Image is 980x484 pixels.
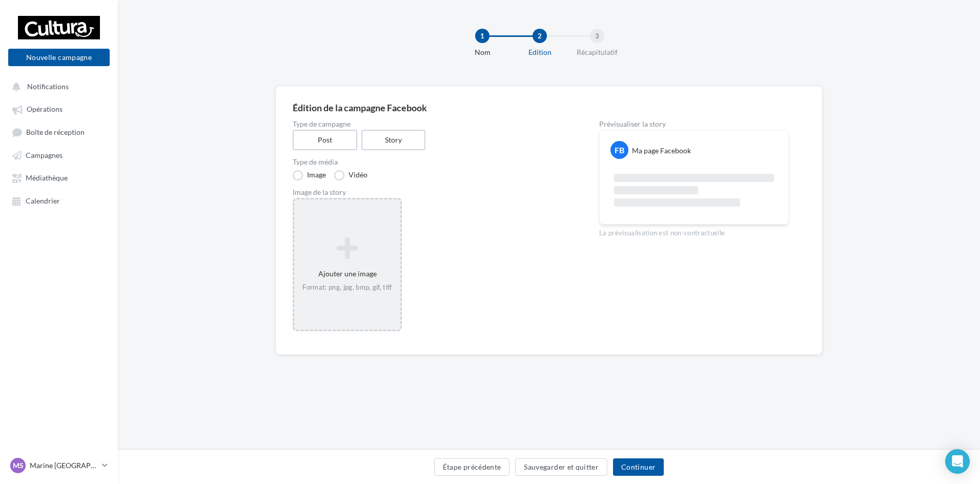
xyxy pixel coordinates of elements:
[434,458,510,476] button: Étape précédente
[293,170,326,180] label: Image
[26,151,63,159] span: Campagnes
[6,77,108,95] button: Notifications
[293,120,566,128] label: Type de campagne
[945,449,970,474] div: Open Intercom Messenger
[6,123,112,142] a: Boîte de réception
[8,456,110,475] a: MS Marine [GEOGRAPHIC_DATA][PERSON_NAME]
[515,458,607,476] button: Sauvegarder et quitter
[293,158,566,166] label: Type de média
[13,460,24,471] span: MS
[564,47,630,57] div: Récapitulatif
[361,130,426,150] label: Story
[30,460,98,471] p: Marine [GEOGRAPHIC_DATA][PERSON_NAME]
[6,168,112,187] a: Médiathèque
[590,29,604,43] div: 3
[507,47,573,57] div: Edition
[533,29,547,43] div: 2
[26,196,60,205] span: Calendrier
[599,120,789,128] div: Prévisualiser la story
[475,29,489,43] div: 1
[599,225,789,238] div: La prévisualisation est non-contractuelle
[613,458,664,476] button: Continuer
[26,174,68,183] span: Médiathèque
[27,82,69,91] span: Notifications
[6,99,112,118] a: Opérations
[293,189,566,196] div: Image de la story
[6,146,112,164] a: Campagnes
[6,191,112,210] a: Calendrier
[334,170,367,180] label: Vidéo
[610,141,628,159] div: FB
[450,47,515,57] div: Nom
[632,146,691,156] div: Ma page Facebook
[293,130,357,150] label: Post
[27,105,63,114] span: Opérations
[8,49,110,66] button: Nouvelle campagne
[26,128,85,136] span: Boîte de réception
[293,103,805,112] div: Édition de la campagne Facebook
